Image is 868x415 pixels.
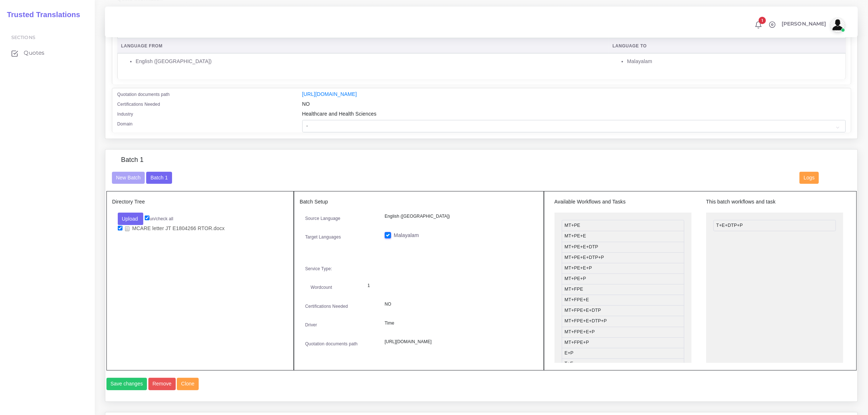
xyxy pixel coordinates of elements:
button: Upload [118,213,144,225]
label: Driver [305,322,317,328]
li: English ([GEOGRAPHIC_DATA]) [136,58,605,65]
h5: Directory Tree [112,199,288,205]
div: Healthcare and Health Sciences [297,110,851,120]
label: Quotation documents path [305,341,358,347]
span: 1 [759,17,766,24]
li: MT+FPE+E [562,295,684,306]
a: Trusted Translations [2,9,80,21]
a: Batch 1 [146,174,172,180]
li: MT+FPE [562,284,684,295]
button: Clone [177,378,199,390]
a: 1 [752,21,765,29]
h4: Batch 1 [121,156,144,164]
span: Sections [11,35,35,40]
th: Language To [609,39,846,54]
li: MT+PE+E+DTP+P [562,252,684,263]
li: MT+FPE+P [562,337,684,348]
label: Certifications Needed [117,101,160,108]
h5: Available Workflows and Tasks [554,199,692,205]
li: MT+FPE+E+DTP [562,305,684,316]
li: MT+PE+P [562,274,684,284]
button: Batch 1 [146,172,172,184]
li: MT+PE [562,220,684,231]
label: Malayalam [394,232,419,239]
button: Save changes [106,378,147,390]
span: Quotes [24,49,44,57]
p: English ([GEOGRAPHIC_DATA]) [385,213,533,220]
label: Target Languages [305,234,341,240]
li: T+E [562,358,684,369]
label: un/check all [145,216,173,222]
div: NO [297,100,851,110]
button: Remove [148,378,176,390]
h2: Trusted Translations [2,10,80,19]
span: Logs [804,175,815,181]
input: un/check all [145,216,149,220]
label: Service Type: [305,265,332,272]
p: Time [385,319,533,327]
a: [URL][DOMAIN_NAME] [302,91,357,97]
button: New Batch [112,172,145,184]
p: [URL][DOMAIN_NAME] [385,338,533,346]
label: Wordcount [311,284,332,291]
a: [PERSON_NAME]avatar [778,18,848,32]
a: MCARE letter JT E1804266 RTOR.docx [122,225,227,232]
a: Quotes [5,45,89,61]
label: Certifications Needed [305,303,348,310]
li: E+P [562,348,684,359]
th: Language From [117,39,609,54]
a: New Batch [112,174,145,180]
button: Logs [799,172,819,184]
label: Industry [117,111,133,117]
li: Malayalam [627,58,842,65]
h5: Batch Setup [300,199,538,205]
a: Clone [177,378,200,390]
li: MT+FPE+E+P [562,327,684,338]
img: avatar [830,18,845,32]
li: MT+PE+E+P [562,263,684,274]
a: Remove [148,378,177,390]
span: [PERSON_NAME] [782,21,826,26]
p: 1 [367,282,527,290]
li: T+E+DTP+P [713,220,836,231]
label: Quotation documents path [117,91,170,98]
label: Domain [117,121,133,127]
li: MT+PE+E [562,231,684,242]
li: MT+PE+E+DTP [562,242,684,253]
li: MT+FPE+E+DTP+P [562,316,684,327]
h5: This batch workflows and task [706,199,843,205]
label: Source Language [305,215,340,222]
p: NO [385,300,533,308]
